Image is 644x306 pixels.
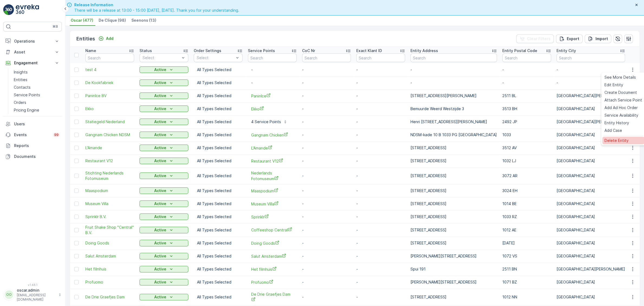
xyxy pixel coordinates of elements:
a: Statiegeld Nederland [85,119,134,125]
div: Toggle Row Selected [74,94,79,98]
td: [GEOGRAPHIC_DATA] [554,276,628,289]
a: De Kookfabriek [85,80,134,85]
td: - [354,237,408,250]
a: Sprinklr [251,214,293,220]
a: Documents [3,151,62,162]
span: There will be a release at 13:00 - 15:00 [DATE], [DATE]. Thank you for your understanding. [74,8,239,13]
td: [GEOGRAPHIC_DATA] [554,102,628,115]
p: Active [154,80,166,85]
a: PaninIce [251,93,293,99]
p: Active [154,253,166,259]
button: Active [140,253,188,259]
td: 1012 AE [500,223,554,237]
button: Active [140,294,188,300]
td: - [354,102,408,115]
span: Entity History [604,120,629,126]
button: Export [556,34,582,43]
input: Search [502,53,551,62]
td: [PERSON_NAME][STREET_ADDRESS] [408,250,500,263]
a: Users [3,119,62,129]
div: Toggle Row Selected [74,189,79,193]
div: Toggle Row Selected [74,295,79,299]
span: Add Ad Hoc Order [604,105,638,110]
span: PaninIce BV [85,93,134,98]
a: Gangnam Chicken [251,132,293,138]
p: Active [154,227,166,233]
td: NDSM-kade 10 B 1033 PG [GEOGRAPHIC_DATA] [408,128,500,141]
p: Operations [14,39,51,44]
p: Engagement [14,60,51,66]
td: [STREET_ADDRESS] [408,184,500,197]
span: De Clique (98) [99,18,126,23]
td: [STREET_ADDRESS] [408,197,500,210]
button: Active [140,93,188,99]
div: Toggle Row Selected [74,120,79,124]
td: [STREET_ADDRESS] [408,210,500,223]
button: Active [140,200,188,207]
p: Order Settings [194,48,221,53]
p: Insights [14,69,28,75]
button: Active [140,158,188,164]
a: Profuomo [251,279,293,285]
div: Toggle Row Selected [74,280,79,284]
td: - [354,210,408,223]
div: Toggle Row Selected [74,215,79,219]
a: Nederlands Fotomuseum [251,170,293,181]
span: Profuomo [85,279,134,285]
p: Active [154,93,166,98]
button: Active [140,79,188,86]
td: - [299,167,354,184]
span: Ekko [251,106,293,112]
td: - [354,141,408,154]
td: 1072 VS [500,250,554,263]
td: 3513 BH [500,102,554,115]
td: 1032 LJ [500,154,554,167]
p: Contacts [14,85,31,90]
td: - [354,276,408,289]
span: Salut Amsterdam [251,253,293,259]
p: Exact Klant ID [356,48,382,53]
td: - [354,89,408,102]
a: Insights [12,68,62,76]
a: Het filmhuis [85,266,134,272]
p: All Types Selected [197,132,239,138]
td: - [299,154,354,167]
div: Toggle Row Selected [74,81,79,85]
td: Bemuurde Weerd Westzijde 3 [408,102,500,115]
td: - [299,141,354,154]
td: [GEOGRAPHIC_DATA] [554,197,628,210]
a: Museum Villa [251,201,293,207]
td: - [299,76,354,89]
td: 1033 RZ [500,210,554,223]
td: - [299,276,354,289]
p: Active [154,279,166,285]
input: Search [85,53,134,62]
p: Active [154,214,166,219]
img: logo_light-DOdMpM7g.png [16,4,39,15]
td: - [354,115,408,128]
p: All Types Selected [197,93,239,98]
p: 4 Service Points [251,119,281,125]
td: [GEOGRAPHIC_DATA] [554,223,628,237]
span: De Drie Graefjes Dam [85,294,134,300]
div: Toggle Row Selected [74,159,79,163]
input: Search [356,53,405,62]
span: Oscar (477) [71,18,93,23]
td: - [354,128,408,141]
td: - [354,263,408,276]
td: Spui 191 [408,263,500,276]
span: Restaurant V12 [251,158,293,164]
a: L'Amande [85,145,134,151]
button: OOoscar.admin[EMAIL_ADDRESS][DOMAIN_NAME] [3,288,62,302]
td: - [299,210,354,223]
td: - [354,167,408,184]
a: Sprinklr B.V. [85,214,134,219]
a: Pricing Engine [12,106,62,114]
td: Henri [STREET_ADDRESS][PERSON_NAME] [408,115,500,128]
p: 99 [54,133,59,137]
td: [GEOGRAPHIC_DATA] [554,210,628,223]
a: Orders [12,99,62,106]
td: - [500,63,554,76]
td: [STREET_ADDRESS] [408,223,500,237]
